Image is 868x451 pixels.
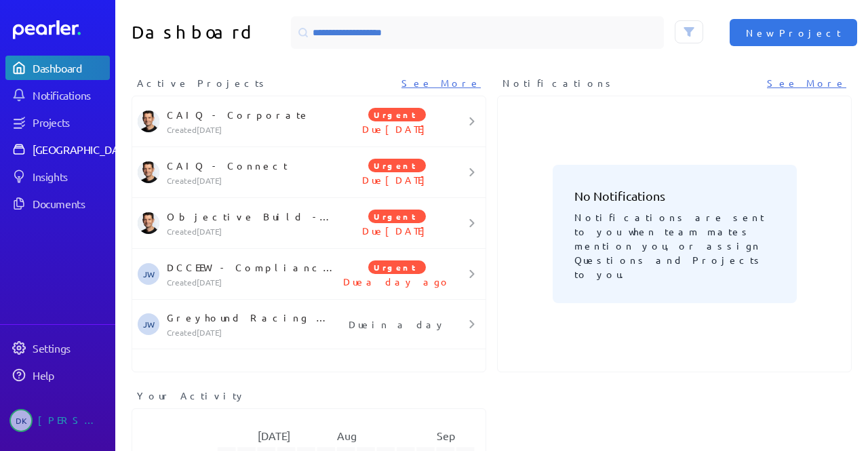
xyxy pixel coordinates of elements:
text: Sep [437,429,455,442]
p: Created [DATE] [167,175,338,186]
img: James Layton [138,111,159,132]
span: Jeremy Williams [138,313,159,335]
a: Documents [5,191,110,216]
div: Documents [33,197,108,210]
span: Urgent [368,108,426,121]
div: Insights [33,170,108,183]
a: Dashboard [13,20,110,39]
p: Created [DATE] [167,277,338,288]
p: DCCEEW - Compliance System [167,260,338,274]
div: [PERSON_NAME] [38,409,106,432]
a: Projects [5,110,110,134]
div: Help [33,368,108,382]
p: Due a day ago [338,275,456,288]
p: Created [DATE] [167,226,338,237]
a: Help [5,363,110,387]
img: James Layton [138,161,159,183]
p: Objective Build - Hutt City Council [167,210,338,223]
text: Aug [337,429,357,442]
a: Insights [5,164,110,189]
a: DK[PERSON_NAME] [5,404,110,437]
p: Due [DATE] [338,224,456,237]
h3: No Notifications [574,187,775,205]
p: Created [DATE] [167,124,338,135]
p: CAIQ - Corporate [167,108,338,121]
span: Dan Kilgallon [9,409,33,432]
a: Settings [5,336,110,360]
img: James Layton [138,212,159,234]
div: Dashboard [33,61,108,75]
a: [GEOGRAPHIC_DATA] [5,137,110,161]
a: See More [767,76,846,90]
a: See More [401,76,481,90]
div: [GEOGRAPHIC_DATA] [33,142,134,156]
text: [DATE] [258,429,290,442]
div: Notifications [33,88,108,102]
button: New Project [730,19,857,46]
p: Created [DATE] [167,327,338,338]
a: Dashboard [5,56,110,80]
p: Due [DATE] [338,173,456,187]
span: Urgent [368,210,426,223]
p: CAIQ - Connect [167,159,338,172]
span: Your Activity [137,389,246,403]
p: Due in a day [338,317,456,331]
h1: Dashboard [132,16,285,49]
span: Urgent [368,159,426,172]
span: Jeremy Williams [138,263,159,285]
p: Greyhound Racing VIC - Dig GH Lifecyle Tracking [167,311,338,324]
span: Urgent [368,260,426,274]
a: Notifications [5,83,110,107]
span: Active Projects [137,76,269,90]
p: Due [DATE] [338,122,456,136]
p: Notifications are sent to you when team mates mention you, or assign Questions and Projects to you. [574,205,775,281]
span: New Project [746,26,841,39]
div: Settings [33,341,108,355]
div: Projects [33,115,108,129]
span: Notifications [502,76,615,90]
